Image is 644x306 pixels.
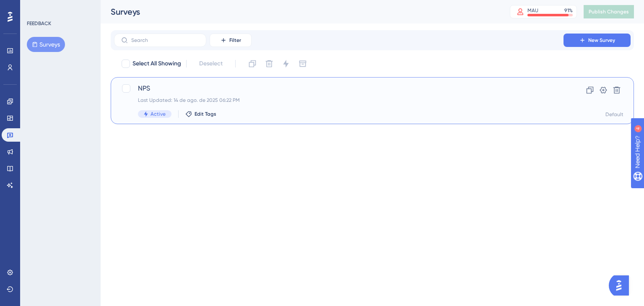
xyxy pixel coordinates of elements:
iframe: UserGuiding AI Assistant Launcher [609,273,634,298]
span: Deselect [199,59,223,69]
button: New Survey [563,34,631,47]
button: Filter [210,34,252,47]
button: Deselect [192,56,230,71]
div: FEEDBACK [27,20,51,27]
input: Search [131,37,199,43]
div: 91 % [564,7,573,14]
div: 4 [58,4,61,11]
span: NPS [138,83,540,93]
span: Active [151,111,166,117]
span: New Survey [588,37,615,44]
div: Last Updated: 14 de ago. de 2025 06:22 PM [138,97,540,104]
button: Edit Tags [185,111,216,117]
span: Edit Tags [195,111,216,117]
span: Select All Showing [132,59,181,69]
div: Default [605,111,623,118]
span: Filter [229,37,241,44]
span: Need Help? [20,2,52,12]
button: Publish Changes [584,5,634,18]
span: Publish Changes [589,8,629,15]
button: Surveys [27,37,65,52]
div: Surveys [111,6,489,18]
div: MAU [527,7,538,14]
